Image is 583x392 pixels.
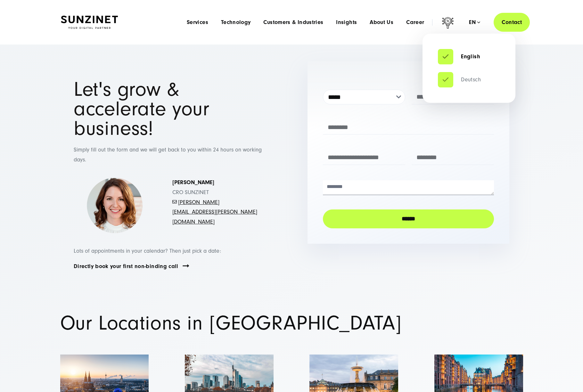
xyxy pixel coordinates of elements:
a: Career [406,19,424,26]
a: English [438,53,480,60]
a: Customers & Industries [263,19,323,26]
p: CRO SUNZINET [172,178,263,227]
div: en [469,19,480,26]
strong: [PERSON_NAME] [172,179,214,186]
a: Insights [336,19,357,26]
a: Contact [494,13,530,32]
span: Let's grow & accelerate your business! [74,78,209,140]
p: Lots of appointments in your calendar? Then just pick a date: [74,246,275,256]
img: SUNZINET Full Service Digital Agentur [61,16,118,29]
a: Services [187,19,208,26]
span: - [177,199,178,206]
h1: Our Locations in [GEOGRAPHIC_DATA] [60,314,523,333]
a: Deutsch [438,77,481,83]
a: Technology [221,19,251,26]
span: Simply fill out the form and we will get back to you within 24 hours on working days. [74,146,262,163]
a: [PERSON_NAME][EMAIL_ADDRESS][PERSON_NAME][DOMAIN_NAME] [172,199,257,225]
img: Simona-kontakt-page-picture [86,178,143,234]
a: About Us [370,19,393,26]
a: Directly book your first non-binding call [74,263,178,270]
